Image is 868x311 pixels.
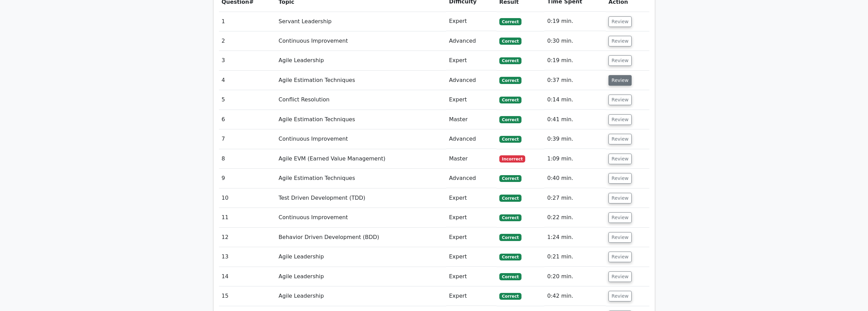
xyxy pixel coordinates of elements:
[276,267,446,286] td: Agile Leadership
[276,228,446,247] td: Behavior Driven Development (BDD)
[499,273,521,280] span: Correct
[499,77,521,84] span: Correct
[219,90,276,110] td: 5
[276,51,446,70] td: Agile Leadership
[446,129,496,149] td: Advanced
[219,188,276,208] td: 10
[219,286,276,306] td: 15
[276,31,446,51] td: Continuous Improvement
[499,57,521,64] span: Correct
[276,188,446,208] td: Test Driven Development (TDD)
[219,169,276,188] td: 9
[608,95,632,105] button: Review
[608,114,632,125] button: Review
[608,212,632,223] button: Review
[608,252,632,262] button: Review
[608,271,632,282] button: Review
[219,31,276,51] td: 2
[446,110,496,129] td: Master
[276,286,446,306] td: Agile Leadership
[276,169,446,188] td: Agile Estimation Techniques
[276,149,446,169] td: Agile EVM (Earned Value Management)
[219,228,276,247] td: 12
[219,51,276,70] td: 3
[544,169,606,188] td: 0:40 min.
[446,31,496,51] td: Advanced
[219,12,276,31] td: 1
[499,234,521,241] span: Correct
[446,247,496,267] td: Expert
[276,129,446,149] td: Continuous Improvement
[446,149,496,169] td: Master
[544,51,606,70] td: 0:19 min.
[446,188,496,208] td: Expert
[276,90,446,110] td: Conflict Resolution
[499,136,521,143] span: Correct
[446,169,496,188] td: Advanced
[219,129,276,149] td: 7
[544,90,606,110] td: 0:14 min.
[499,175,521,182] span: Correct
[499,18,521,25] span: Correct
[446,267,496,286] td: Expert
[446,208,496,227] td: Expert
[446,12,496,31] td: Expert
[608,232,632,243] button: Review
[608,291,632,301] button: Review
[219,110,276,129] td: 6
[608,16,632,27] button: Review
[219,71,276,90] td: 4
[608,173,632,184] button: Review
[544,129,606,149] td: 0:39 min.
[499,97,521,103] span: Correct
[608,75,632,86] button: Review
[446,90,496,110] td: Expert
[544,31,606,51] td: 0:30 min.
[499,195,521,201] span: Correct
[544,247,606,267] td: 0:21 min.
[608,36,632,46] button: Review
[608,134,632,144] button: Review
[219,208,276,227] td: 11
[499,254,521,260] span: Correct
[276,12,446,31] td: Servant Leadership
[499,38,521,44] span: Correct
[219,149,276,169] td: 8
[499,116,521,123] span: Correct
[544,208,606,227] td: 0:22 min.
[219,247,276,267] td: 13
[219,267,276,286] td: 14
[544,149,606,169] td: 1:09 min.
[276,247,446,267] td: Agile Leadership
[608,154,632,164] button: Review
[446,286,496,306] td: Expert
[544,110,606,129] td: 0:41 min.
[544,12,606,31] td: 0:19 min.
[499,155,526,162] span: Incorrect
[544,228,606,247] td: 1:24 min.
[608,193,632,203] button: Review
[499,214,521,221] span: Correct
[276,110,446,129] td: Agile Estimation Techniques
[544,188,606,208] td: 0:27 min.
[276,208,446,227] td: Continuous Improvement
[276,71,446,90] td: Agile Estimation Techniques
[608,55,632,66] button: Review
[446,51,496,70] td: Expert
[544,71,606,90] td: 0:37 min.
[544,267,606,286] td: 0:20 min.
[544,286,606,306] td: 0:42 min.
[446,71,496,90] td: Advanced
[446,228,496,247] td: Expert
[499,293,521,300] span: Correct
